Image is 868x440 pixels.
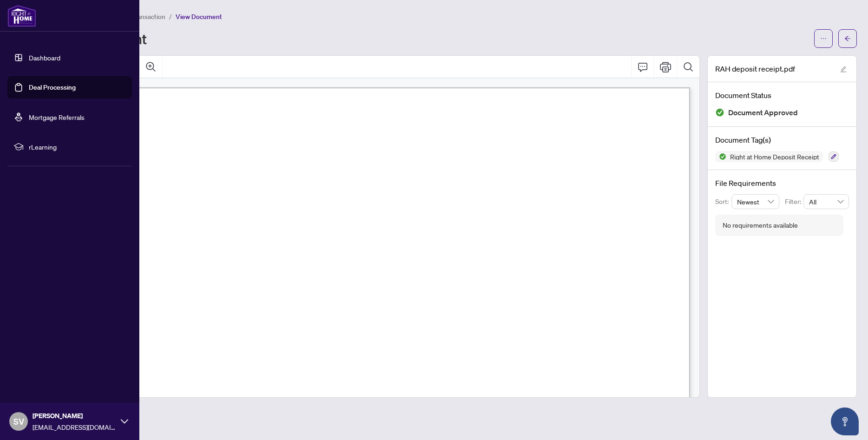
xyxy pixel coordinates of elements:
img: Status Icon [715,151,726,162]
a: Dashboard [29,53,60,62]
span: All [809,195,843,209]
span: Document Approved [728,106,798,119]
li: / [169,11,172,22]
h4: Document Tag(s) [715,134,849,145]
span: RAH deposit receipt.pdf [715,63,795,74]
button: Open asap [831,407,859,435]
span: edit [840,66,847,72]
p: Sort: [715,197,731,207]
h4: Document Status [715,90,849,101]
span: [EMAIL_ADDRESS][DOMAIN_NAME] [33,422,116,432]
a: Deal Processing [29,83,76,92]
span: Newest [737,195,774,209]
h4: File Requirements [715,177,849,189]
span: ellipsis [820,35,827,42]
img: Document Status [715,108,724,117]
span: [PERSON_NAME] [33,411,116,421]
span: arrow-left [844,35,851,42]
img: logo [7,5,36,27]
span: Right at Home Deposit Receipt [726,153,823,160]
span: rLearning [29,142,125,152]
p: Filter: [785,197,803,207]
div: No requirements available [723,220,798,230]
span: SV [13,415,24,428]
span: View Transaction [116,13,165,21]
a: Mortgage Referrals [29,113,85,121]
span: View Document [176,13,222,21]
